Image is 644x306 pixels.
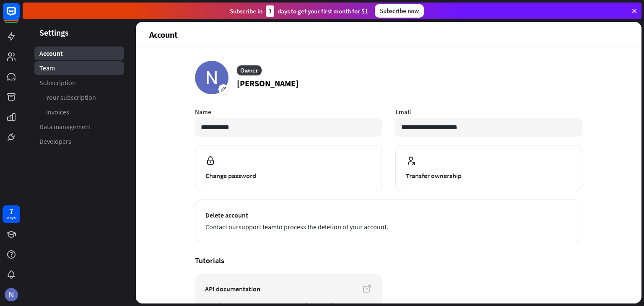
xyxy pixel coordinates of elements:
div: days [7,215,16,221]
span: Delete account [205,210,572,220]
span: Invoices [46,108,69,117]
span: Contact our to process the deletion of your account. [205,222,572,232]
a: support team [239,223,277,231]
button: Delete account Contact oursupport teamto process the deletion of your account. [195,200,582,242]
button: Change password [195,145,382,191]
div: 7 [9,207,13,215]
header: Account [136,22,641,47]
span: Your subscription [46,93,96,102]
button: Transfer ownership [395,145,582,191]
div: Subscribe now [375,4,424,18]
a: Team [34,61,124,75]
span: Account [39,49,63,58]
a: Subscription [34,76,124,90]
span: Change password [205,171,371,181]
p: [PERSON_NAME] [237,77,299,90]
span: Team [39,64,55,73]
a: 7 days [3,205,20,223]
a: Invoices [34,105,124,119]
button: Open LiveChat chat widget [7,3,32,29]
label: Name [195,108,382,116]
div: Owner [237,65,262,75]
div: Subscribe in days to get your first month for $1 [230,5,368,17]
a: Data management [34,120,124,134]
label: Email [395,108,582,116]
div: 3 [266,5,274,17]
a: Your subscription [34,91,124,104]
span: Data management [39,122,91,131]
span: API documentation [205,284,372,294]
span: Transfer ownership [406,171,572,181]
a: Developers [34,135,124,148]
span: Developers [39,137,71,146]
span: Subscription [39,78,76,87]
h4: Tutorials [195,256,582,265]
header: Settings [23,27,136,38]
